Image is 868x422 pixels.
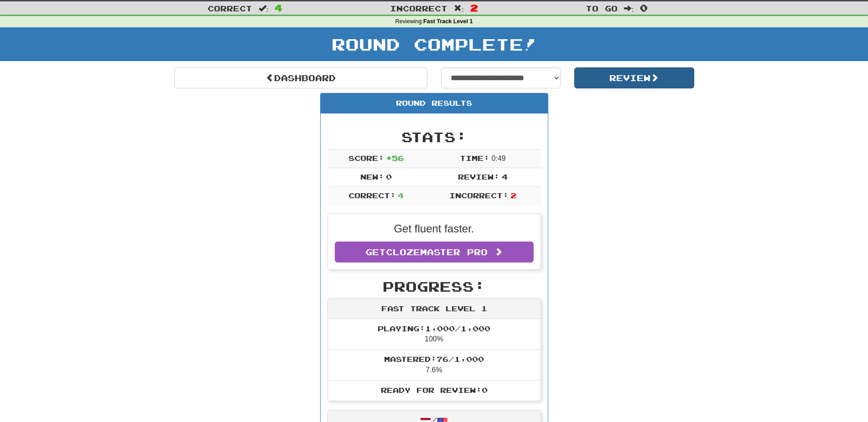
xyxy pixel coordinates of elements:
span: 4 [502,172,508,181]
span: : [624,5,634,12]
span: Correct [208,4,252,13]
h2: Progress: [327,279,541,294]
a: GetClozemaster Pro [335,242,534,262]
span: 0 [386,172,392,181]
span: Clozemaster Pro [386,247,488,257]
p: Get fluent faster. [335,221,534,237]
span: Incorrect: [449,191,509,200]
span: + 56 [386,154,404,162]
span: To go [586,4,618,13]
span: Review: [458,172,499,181]
span: 4 [398,191,404,200]
span: Time: [460,154,489,162]
span: 4 [275,2,282,13]
span: Ready for Review: 0 [381,386,488,394]
span: Correct: [348,191,396,200]
h2: Stats: [327,129,541,144]
span: New: [360,172,384,181]
li: 100% [328,319,541,350]
li: 7.6% [328,349,541,381]
div: Round Results [321,93,548,113]
span: 0 : 49 [492,154,506,162]
span: : [259,5,269,12]
span: Incorrect [390,4,447,13]
span: Score: [348,154,384,162]
span: 2 [510,191,516,200]
span: 2 [470,2,478,13]
span: Playing: 1,000 / 1,000 [378,324,490,333]
h1: Round Complete! [3,35,865,53]
a: Dashboard [174,67,427,88]
span: 0 [640,2,648,13]
button: Review [574,67,694,88]
span: Mastered: 76 / 1,000 [384,355,484,363]
span: : [454,5,464,12]
strong: Fast Track Level 1 [423,18,473,25]
div: Fast Track Level 1 [328,299,541,319]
